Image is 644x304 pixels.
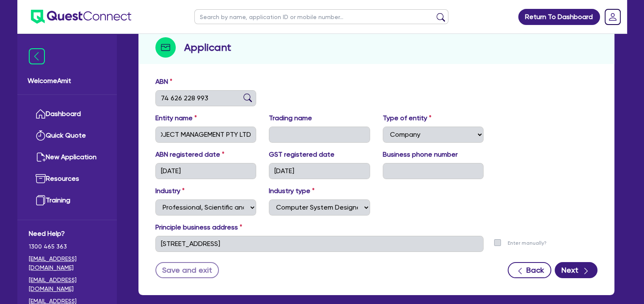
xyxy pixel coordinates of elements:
button: Save and exit [155,262,219,278]
a: Return To Dashboard [518,9,600,25]
span: 1300 465 363 [29,242,105,251]
a: Resources [29,168,105,190]
a: Quick Quote [29,125,105,146]
label: Entity name [155,113,197,123]
button: Back [508,262,551,278]
a: [EMAIL_ADDRESS][DOMAIN_NAME] [29,254,105,272]
label: Trading name [269,113,312,123]
label: Industry type [269,186,315,196]
img: resources [36,174,46,184]
img: new-application [36,152,46,162]
input: DD / MM / YYYY [269,163,370,179]
a: [EMAIL_ADDRESS][DOMAIN_NAME] [29,276,105,293]
label: ABN [155,77,172,87]
input: DD / MM / YYYY [155,163,257,179]
img: icon-menu-close [29,48,45,64]
a: Dashboard [29,103,105,125]
img: quest-connect-logo-blue [31,10,131,24]
label: ABN registered date [155,149,224,160]
a: Dropdown toggle [602,6,624,28]
span: Welcome Amit [28,76,107,86]
a: New Application [29,146,105,168]
a: Training [29,190,105,211]
input: Search by name, application ID or mobile number... [194,9,448,24]
label: Principle business address [155,222,242,232]
label: Enter manually? [508,239,547,247]
button: Next [555,262,597,278]
span: Need Help? [29,229,105,239]
img: training [36,195,46,205]
label: Business phone number [383,149,458,160]
img: quick-quote [36,130,46,141]
label: Type of entity [383,113,431,123]
label: Industry [155,186,185,196]
img: step-icon [155,37,176,58]
label: GST registered date [269,149,334,160]
h2: Applicant [184,40,231,55]
img: abn-lookup icon [243,94,252,102]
